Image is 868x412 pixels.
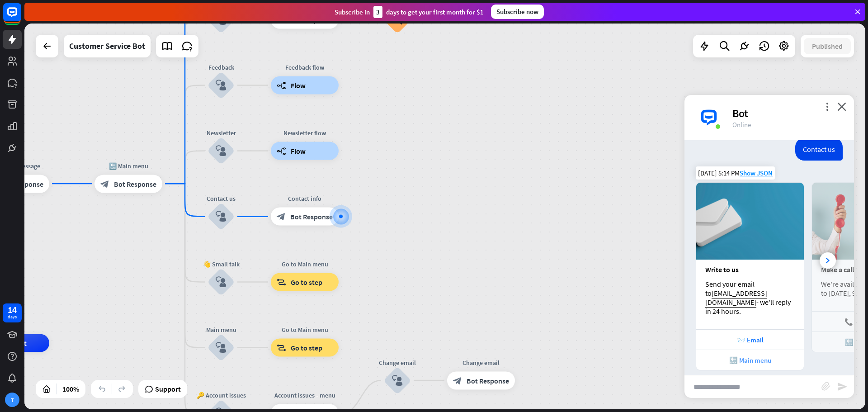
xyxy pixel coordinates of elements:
[7,4,34,31] button: Open LiveChat chat widget
[264,391,345,400] div: Account issues - menu
[216,342,226,353] i: block_user_input
[264,260,345,269] div: Go to Main menu
[155,382,181,396] span: Support
[795,138,843,161] div: Contact us
[3,303,22,322] a: 14 days
[277,212,286,221] i: block_bot_response
[5,393,19,407] div: T
[440,358,522,367] div: Change email
[277,81,286,90] i: builder_tree
[732,106,843,120] div: Bot
[264,194,345,203] div: Contact info
[740,169,773,177] span: Show JSON
[100,179,109,188] i: block_bot_response
[291,278,322,287] span: Go to step
[821,382,830,391] i: block_attachment
[291,147,306,156] span: Flow
[60,382,82,396] div: 100%
[705,265,795,274] div: Write to us
[335,6,484,18] div: Subscribe in days to get your first month for $1
[467,376,509,385] span: Bot Response
[701,356,799,365] div: 🔙 Main menu
[194,325,248,334] div: Main menu
[216,146,226,156] i: block_user_input
[8,306,17,314] div: 14
[291,343,322,352] span: Go to step
[216,211,226,222] i: block_user_input
[732,120,843,129] div: Online
[705,289,767,307] a: [EMAIL_ADDRESS][DOMAIN_NAME]
[264,325,345,334] div: Go to Main menu
[696,166,775,180] div: [DATE] 5:14 PM
[264,63,345,72] div: Feedback flow
[291,81,306,90] span: Flow
[216,80,226,91] i: block_user_input
[194,194,248,203] div: Contact us
[277,278,286,287] i: block_goto
[804,38,851,54] button: Published
[88,161,169,170] div: 🔙 Main menu
[705,279,795,316] div: Send your email to - we'll reply in 24 hours.
[837,102,846,111] i: close
[216,277,226,288] i: block_user_input
[114,179,156,188] span: Bot Response
[194,63,248,72] div: Feedback
[392,375,403,386] i: block_user_input
[701,336,799,344] div: 📨 Email
[453,376,462,385] i: block_bot_response
[837,381,848,392] i: send
[194,128,248,137] div: Newsletter
[373,6,382,18] div: 3
[277,343,286,352] i: block_goto
[8,314,17,320] div: days
[194,260,248,269] div: 👋 Small talk
[491,5,544,19] div: Subscribe now
[823,102,831,111] i: more_vert
[194,391,248,400] div: 🔑 Account issues
[370,358,425,367] div: Change email
[290,212,333,221] span: Bot Response
[277,147,286,156] i: builder_tree
[69,35,145,57] div: Customer Service Bot
[264,128,345,137] div: Newsletter flow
